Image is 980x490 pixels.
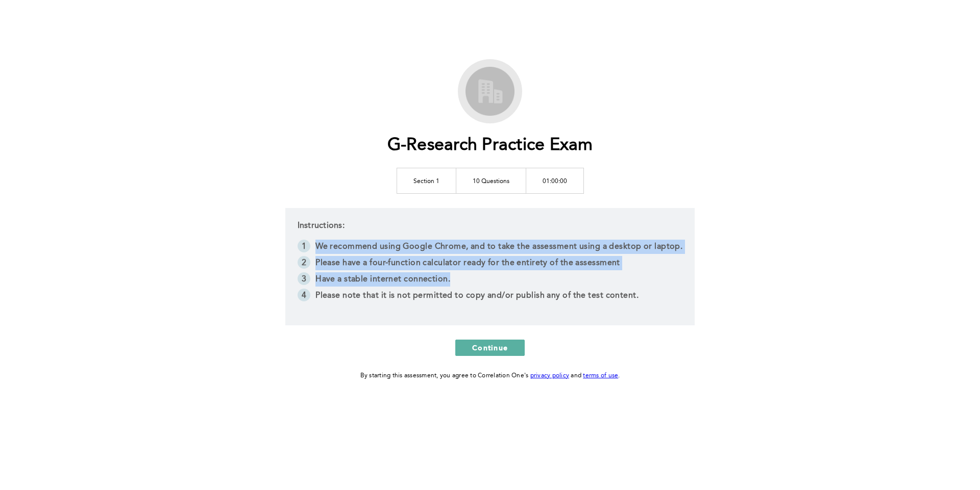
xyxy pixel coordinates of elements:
td: Section 1 [397,168,456,193]
li: Please have a four-function calculator ready for the entirety of the assessment [298,256,683,272]
button: Continue [455,340,525,356]
td: 01:00:00 [526,168,583,193]
a: privacy policy [530,373,570,379]
td: 10 Questions [456,168,526,193]
img: G-Research [462,63,518,119]
li: We recommend using Google Chrome, and to take the assessment using a desktop or laptop. [298,240,683,256]
div: By starting this assessment, you agree to Correlation One's and . [360,370,620,381]
span: Continue [472,343,508,352]
li: Have a stable internet connection. [298,272,683,289]
div: Instructions: [285,208,695,325]
li: Please note that it is not permitted to copy and/or publish any of the test content. [298,289,683,305]
a: terms of use [583,373,618,379]
h1: G-Research Practice Exam [387,135,593,156]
